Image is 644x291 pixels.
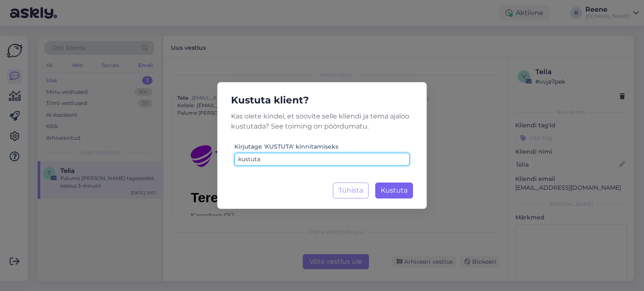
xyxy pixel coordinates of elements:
[224,111,420,131] p: Kas olete kindel, et soovite selle kliendi ja tema ajaloo kustutada? See toiming on pöördumatu.
[224,93,420,108] h5: Kustuta klient?
[381,186,408,194] span: Kustuta
[375,183,413,198] button: Kustuta
[333,183,369,198] button: Tühista
[234,142,338,151] label: Kirjutage 'KUSTUTA' kinnitamiseks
